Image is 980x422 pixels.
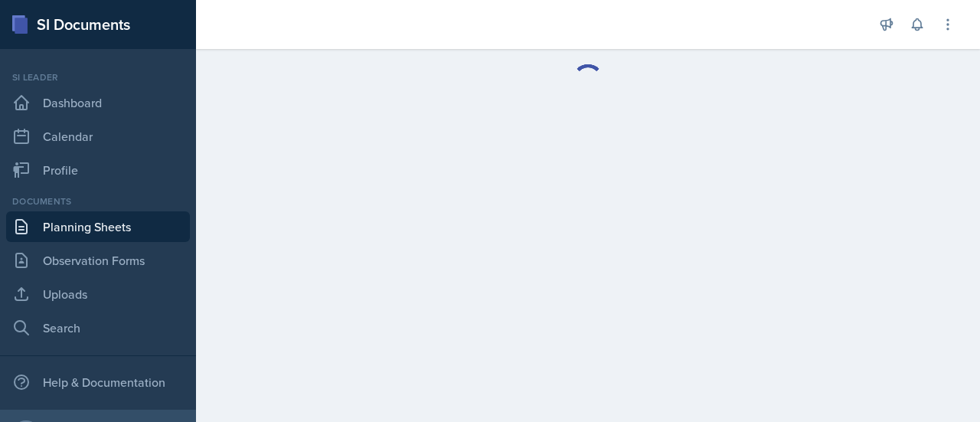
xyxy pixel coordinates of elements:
[6,245,190,276] a: Observation Forms
[6,279,190,309] a: Uploads
[6,70,190,84] div: Si leader
[6,155,190,185] a: Profile
[6,195,190,208] div: Documents
[6,121,190,152] a: Calendar
[6,87,190,118] a: Dashboard
[6,312,190,343] a: Search
[6,211,190,242] a: Planning Sheets
[6,367,190,397] div: Help & Documentation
